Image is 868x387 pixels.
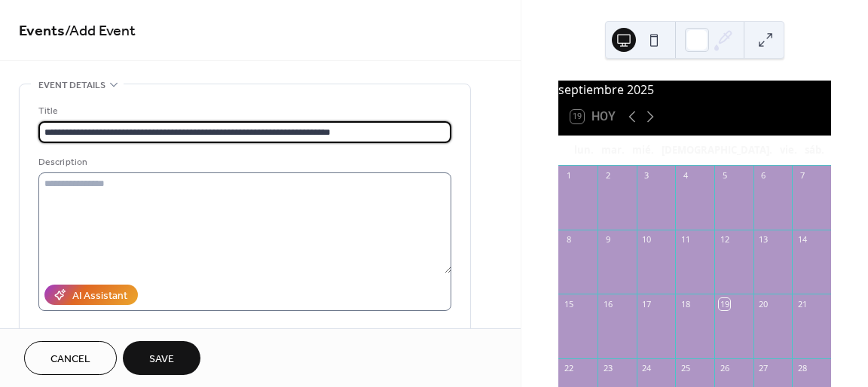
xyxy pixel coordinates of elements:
div: Description [38,154,448,170]
div: 1 [563,170,574,181]
button: Cancel [24,341,117,375]
a: Events [19,17,65,46]
div: 16 [602,298,613,309]
div: vie. [776,136,801,166]
span: / Add Event [65,17,136,46]
div: 5 [719,170,730,181]
div: 13 [758,234,769,245]
div: Title [38,103,448,119]
button: Save [123,341,200,375]
span: Cancel [50,352,90,367]
div: 17 [641,298,653,309]
div: 24 [641,363,653,374]
div: 19 [719,298,730,309]
div: 21 [796,298,808,309]
div: 20 [758,298,769,309]
div: 27 [758,363,769,374]
div: 11 [680,234,691,245]
div: mié. [628,136,658,166]
div: 18 [680,298,691,309]
div: 12 [719,234,730,245]
div: 4 [680,170,691,181]
div: lun. [570,136,598,166]
div: 22 [563,363,574,374]
span: Event details [38,78,105,93]
div: 23 [602,363,613,374]
div: 3 [641,170,653,181]
div: 28 [796,363,808,374]
div: septiembre 2025 [558,81,831,99]
span: Save [149,352,174,367]
div: AI Assistant [72,288,127,304]
div: 10 [641,234,653,245]
div: mar. [598,136,628,166]
div: 14 [796,234,808,245]
div: 15 [563,298,574,309]
div: 7 [796,170,808,181]
div: 8 [563,234,574,245]
div: 26 [719,363,730,374]
div: 9 [602,234,613,245]
div: [DEMOGRAPHIC_DATA]. [658,136,776,166]
div: dom. [828,136,860,166]
div: 6 [758,170,769,181]
button: AI Assistant [44,285,138,305]
div: 2 [602,170,613,181]
div: sáb. [801,136,828,166]
div: 25 [680,363,691,374]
